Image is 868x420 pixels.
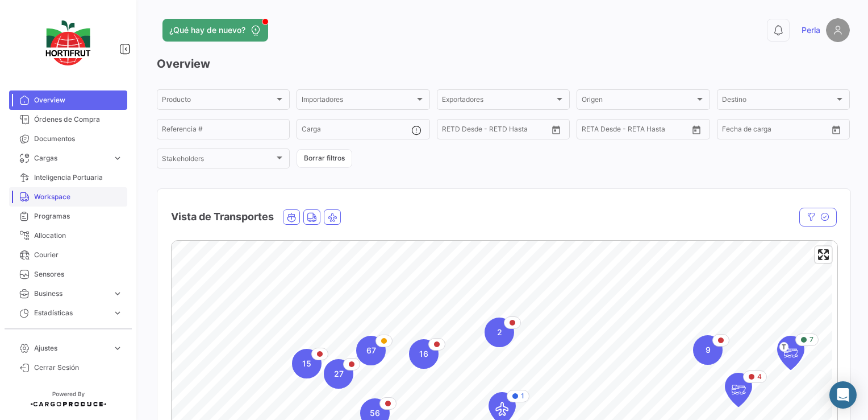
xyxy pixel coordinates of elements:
[112,308,123,318] span: expand_more
[815,246,832,263] button: Enter fullscreen
[34,134,123,144] span: Documentos
[9,129,127,149] a: Documentos
[750,127,801,135] input: Hasta
[324,210,340,224] button: Air
[112,153,123,163] span: expand_more
[366,345,376,356] span: 67
[112,289,123,299] span: expand_more
[40,14,97,72] img: logo-hortifrut.svg
[548,121,565,138] button: Open calendar
[582,97,694,105] span: Origen
[34,269,123,279] span: Sensores
[302,358,311,369] span: 15
[470,127,521,135] input: Hasta
[292,349,322,378] div: Map marker
[828,121,845,138] button: Open calendar
[34,153,108,163] span: Cargas
[9,226,127,245] a: Allocation
[162,97,274,105] span: Producto
[34,343,108,353] span: Ajustes
[409,339,439,369] div: Map marker
[162,157,274,164] span: Stakeholders
[9,90,127,110] a: Overview
[809,335,813,345] span: 7
[521,391,524,401] span: 1
[34,308,108,318] span: Estadísticas
[693,335,723,365] div: Map marker
[171,209,274,225] h4: Vista de Transportes
[779,342,788,352] span: T
[34,95,123,105] span: Overview
[725,373,752,407] div: Map marker
[829,381,857,409] div: Abrir Intercom Messenger
[485,318,514,347] div: Map marker
[9,168,127,187] a: Inteligencia Portuaria
[419,348,428,360] span: 16
[722,127,742,135] input: Desde
[297,149,352,168] button: Borrar filtros
[582,127,602,135] input: Desde
[283,210,299,224] button: Ocean
[112,343,123,353] span: expand_more
[442,97,554,105] span: Exportadores
[442,127,462,135] input: Desde
[34,211,123,221] span: Programas
[9,265,127,284] a: Sensores
[302,97,414,105] span: Importadores
[169,24,245,36] span: ¿Qué hay de nuevo?
[34,289,108,299] span: Business
[497,327,502,338] span: 2
[610,127,661,135] input: Hasta
[9,207,127,226] a: Programas
[757,372,762,382] span: 4
[777,336,804,370] div: Map marker
[34,192,123,202] span: Workspace
[157,56,850,72] h3: Overview
[356,336,386,365] div: Map marker
[9,245,127,265] a: Courier
[34,172,123,183] span: Inteligencia Portuaria
[34,363,123,373] span: Cerrar Sesión
[34,230,123,241] span: Allocation
[9,187,127,207] a: Workspace
[802,24,820,36] span: Perla
[9,110,127,129] a: Órdenes de Compra
[34,114,123,125] span: Órdenes de Compra
[826,18,850,42] img: placeholder-user.png
[334,368,344,380] span: 27
[370,407,380,419] span: 56
[34,250,123,260] span: Courier
[722,97,834,105] span: Destino
[688,121,705,138] button: Open calendar
[324,359,353,389] div: Map marker
[162,19,268,42] button: ¿Qué hay de nuevo?
[304,210,320,224] button: Land
[706,344,711,356] span: 9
